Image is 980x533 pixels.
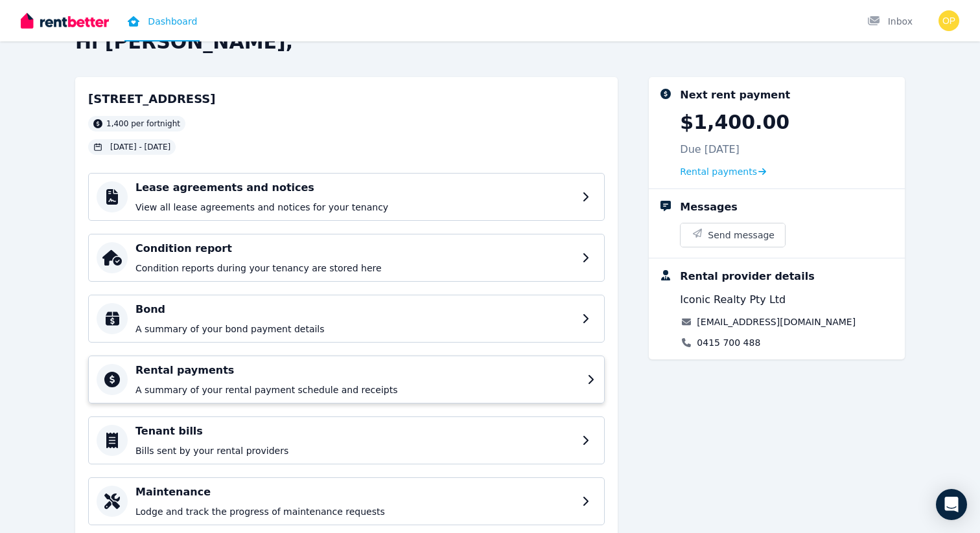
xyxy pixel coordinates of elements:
[135,484,574,500] h4: Maintenance
[680,165,757,178] span: Rental payments
[867,15,913,28] div: Inbox
[135,505,574,518] p: Lodge and track the progress of maintenance requests
[135,363,579,378] h4: Rental payments
[680,142,740,157] p: Due [DATE]
[681,223,785,247] button: Send message
[697,315,856,328] a: [EMAIL_ADDRESS][DOMAIN_NAME]
[88,90,216,108] h2: [STREET_ADDRESS]
[135,323,574,335] p: A summary of your bond payment details
[135,444,574,457] p: Bills sent by your rental providers
[708,229,775,242] span: Send message
[135,201,574,214] p: View all lease agreements and notices for your tenancy
[135,424,574,439] h4: Tenant bills
[697,336,760,349] a: 0415 700 488
[680,87,790,103] div: Next rent payment
[21,11,109,30] img: RentBetter
[135,241,574,256] h4: Condition report
[680,199,737,215] div: Messages
[110,142,170,152] span: [DATE] - [DATE]
[680,165,766,178] a: Rental payments
[106,119,180,129] span: 1,400 per fortnight
[936,489,967,520] div: Open Intercom Messenger
[135,262,574,275] p: Condition reports during your tenancy are stored here
[680,111,789,134] p: $1,400.00
[135,180,574,196] h4: Lease agreements and notices
[135,383,579,396] p: A summary of your rental payment schedule and receipts
[939,10,959,31] img: Oscar Sanchez Perez
[75,30,905,54] h2: Hi [PERSON_NAME],
[135,302,574,317] h4: Bond
[680,269,814,284] div: Rental provider details
[680,292,786,308] span: Iconic Realty Pty Ltd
